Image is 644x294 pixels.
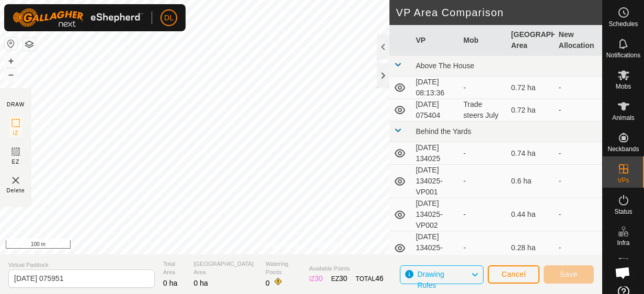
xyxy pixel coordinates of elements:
td: - [555,165,602,198]
span: Status [614,209,632,215]
td: - [555,77,602,99]
button: Map Layers [23,38,36,51]
td: [DATE] 075404 [411,99,459,121]
span: EZ [12,158,20,166]
span: Schedules [608,21,638,27]
span: Above The House [416,62,474,70]
button: Save [544,265,594,284]
span: Virtual Paddock [8,261,155,269]
td: 0.72 ha [507,99,555,121]
th: Mob [459,25,507,56]
div: - [464,242,503,253]
span: 0 ha [163,279,177,287]
td: [DATE] 134025 [411,142,459,165]
span: DL [164,13,174,23]
td: 0.74 ha [507,142,555,165]
span: Delete [7,187,25,194]
span: Behind the Yards [416,127,471,136]
a: Contact Us [312,241,342,250]
a: Privacy Policy [260,241,299,250]
div: IZ [309,273,323,284]
td: - [555,198,602,231]
th: New Allocation [555,25,602,56]
img: VP [9,174,22,187]
td: [DATE] 08:13:36 [411,77,459,99]
span: [GEOGRAPHIC_DATA] Area [193,260,257,277]
th: [GEOGRAPHIC_DATA] Area [507,25,555,56]
span: Total Area [163,260,185,277]
img: Gallagher Logo [13,8,143,27]
h2: VP Area Comparison [396,6,602,19]
button: Cancel [488,265,539,284]
td: [DATE] 134025-VP001 [411,165,459,198]
button: – [5,68,17,81]
span: Available Points [309,264,383,273]
div: Trade steers July [464,99,503,121]
div: - [464,209,503,220]
span: Watering Points [266,260,301,277]
div: EZ [331,273,347,284]
span: Cancel [501,270,526,278]
div: - [464,176,503,187]
span: IZ [13,129,19,137]
span: 46 [375,274,384,283]
span: Animals [612,115,635,121]
span: 30 [315,274,323,283]
td: - [555,142,602,165]
span: Notifications [606,52,640,58]
span: Infra [617,240,629,246]
td: [DATE] 134025-VP002 [411,198,459,231]
span: 30 [339,274,348,283]
td: 0.28 ha [507,231,555,265]
td: 0.44 ha [507,198,555,231]
th: VP [411,25,459,56]
td: 0.6 ha [507,165,555,198]
td: [DATE] 134025-VP003 [411,231,459,265]
span: Heatmap [611,271,636,277]
div: - [464,148,503,159]
span: Save [560,270,578,278]
button: Reset Map [5,38,17,50]
div: Open chat [608,259,637,287]
div: DRAW [7,101,25,108]
span: 0 [266,279,270,287]
td: - [555,231,602,265]
button: + [5,55,17,67]
td: - [555,99,602,121]
span: Neckbands [607,146,639,152]
span: VPs [617,177,629,183]
div: TOTAL [355,273,383,284]
span: Mobs [616,83,631,90]
span: Drawing Rules [417,270,444,289]
td: 0.72 ha [507,77,555,99]
div: - [464,82,503,93]
span: 0 ha [193,279,208,287]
